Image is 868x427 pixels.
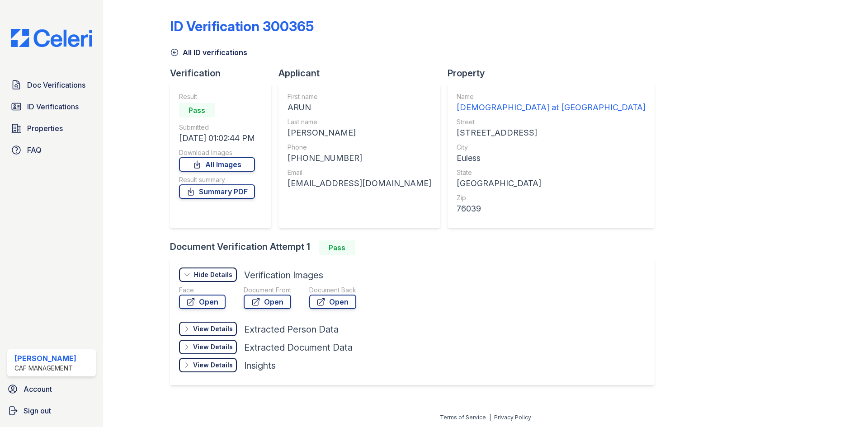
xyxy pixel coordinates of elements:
[7,119,96,137] a: Properties
[244,269,323,282] div: Verification Images
[244,341,353,354] div: Extracted Document Data
[7,98,96,116] a: ID Verifications
[7,141,96,159] a: FAQ
[457,92,646,101] div: Name
[440,414,486,421] a: Terms of Service
[457,117,646,127] div: Street
[179,103,215,117] div: Pass
[448,67,662,80] div: Property
[179,175,255,184] div: Result summary
[14,353,76,364] div: [PERSON_NAME]
[24,384,52,394] span: Account
[457,193,646,202] div: Zip
[457,127,646,139] div: [STREET_ADDRESS]
[319,240,355,255] div: Pass
[457,92,646,114] a: Name [DEMOGRAPHIC_DATA] at [GEOGRAPHIC_DATA]
[309,286,356,295] div: Document Back
[170,18,314,34] div: ID Verification 300365
[4,29,99,47] img: CE_Logo_Blue-a8612792a0a2168367f1c8372b55b34899dd931a85d93a1a3d3e32e68fde9ad4.png
[830,391,859,418] iframe: chat widget
[288,127,431,139] div: [PERSON_NAME]
[179,157,255,172] a: All Images
[179,132,255,145] div: [DATE] 01:02:44 PM
[244,359,276,372] div: Insights
[288,101,431,114] div: ARUN
[489,414,491,421] div: |
[288,152,431,164] div: [PHONE_NUMBER]
[288,117,431,127] div: Last name
[27,101,79,112] span: ID Verifications
[179,148,255,157] div: Download Images
[288,177,431,190] div: [EMAIL_ADDRESS][DOMAIN_NAME]
[194,270,232,279] div: Hide Details
[170,67,278,80] div: Verification
[179,123,255,132] div: Submitted
[27,123,63,134] span: Properties
[457,202,646,215] div: 76039
[457,177,646,190] div: [GEOGRAPHIC_DATA]
[7,76,96,94] a: Doc Verifications
[244,323,339,336] div: Extracted Person Data
[309,295,356,309] a: Open
[179,184,255,199] a: Summary PDF
[24,405,51,416] span: Sign out
[179,295,226,309] a: Open
[457,152,646,164] div: Euless
[4,380,99,398] a: Account
[288,92,431,101] div: First name
[494,414,531,421] a: Privacy Policy
[193,324,233,333] div: View Details
[244,295,291,309] a: Open
[457,143,646,152] div: City
[244,286,291,295] div: Document Front
[193,361,233,370] div: View Details
[27,145,42,155] span: FAQ
[457,168,646,177] div: State
[278,67,448,80] div: Applicant
[170,47,247,58] a: All ID verifications
[170,240,662,255] div: Document Verification Attempt 1
[4,402,99,420] a: Sign out
[288,143,431,152] div: Phone
[14,364,76,373] div: CAF Management
[179,92,255,101] div: Result
[27,80,85,90] span: Doc Verifications
[457,101,646,114] div: [DEMOGRAPHIC_DATA] at [GEOGRAPHIC_DATA]
[288,168,431,177] div: Email
[179,286,226,295] div: Face
[193,343,233,352] div: View Details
